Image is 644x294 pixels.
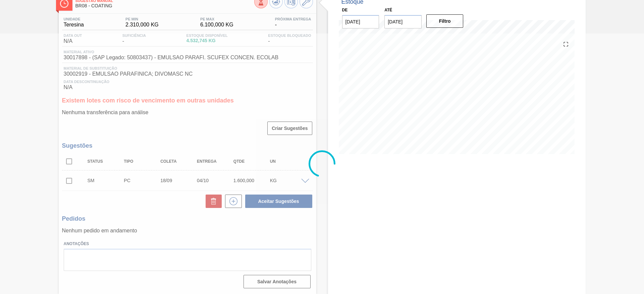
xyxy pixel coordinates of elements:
input: dd/mm/yyyy [342,15,379,28]
span: PE MAX [200,17,233,21]
label: De [342,8,348,12]
span: 6.100,000 KG [200,22,233,28]
span: BR08 - COATING [75,3,254,8]
span: Unidade [64,17,84,21]
span: 2.310,000 KG [125,22,159,28]
span: Próxima Entrega [275,17,311,21]
input: dd/mm/yyyy [384,15,422,28]
div: - [273,17,313,28]
button: Filtro [426,14,464,28]
span: Teresina [64,22,84,28]
label: Até [384,8,392,12]
span: PE MIN [125,17,159,21]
